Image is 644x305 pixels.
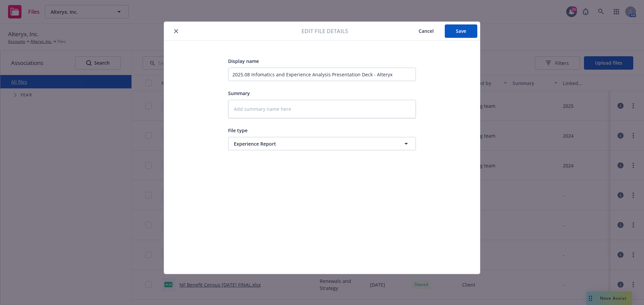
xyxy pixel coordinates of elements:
input: Add display name here [228,68,416,81]
button: close [172,27,180,35]
span: Experience Report [234,140,385,147]
span: Display name [228,58,259,64]
button: Save [445,24,477,38]
button: Cancel [408,24,445,38]
span: Summary [228,90,250,96]
span: File type [228,127,248,134]
span: Save [456,28,466,34]
span: Cancel [419,28,434,34]
button: Experience Report [228,137,416,150]
span: Edit file details [302,27,348,35]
